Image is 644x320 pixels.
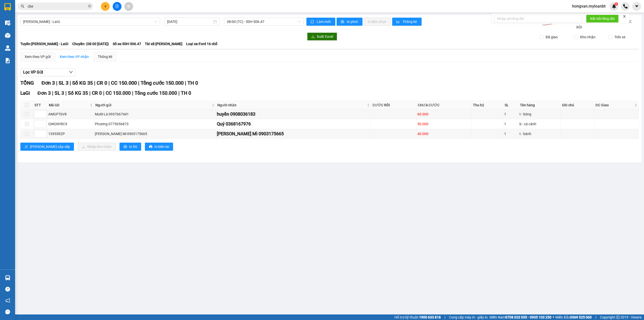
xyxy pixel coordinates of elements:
[519,121,560,127] div: b - cá cảnh
[472,101,503,109] th: Thu hộ
[417,131,471,137] div: 40.000
[504,121,518,127] div: 1
[396,20,400,24] span: bar-chart
[504,111,518,117] div: 1
[181,90,191,96] span: TH 0
[111,80,137,86] span: CC 150.000
[48,111,93,117] div: AMGPT6V8
[403,19,418,24] span: Thống kê
[20,42,68,46] b: Tuyến: [PERSON_NAME] - LaGi
[60,54,89,59] div: Xem theo VP nhận
[634,4,639,9] span: caret-down
[586,15,619,23] button: Kết nối tổng đài
[48,119,94,129] td: QWGNY8C9
[30,144,70,149] span: [PERSON_NAME] sắp xếp
[371,101,417,109] th: CƯỚC RỒI
[544,34,560,40] span: Đã giao
[88,4,91,9] span: close-circle
[49,102,89,108] span: Mã GD
[103,90,104,96] span: |
[154,144,169,149] span: In biên lai
[95,121,215,127] div: Phương 0775656873
[590,16,615,21] span: Kết nối tổng đài
[95,111,215,117] div: Mười Lá 0937667441
[612,4,616,9] img: icon-new-feature
[48,131,93,137] div: 13955RZP
[505,315,551,319] strong: 0708 023 035 - 0935 103 250
[632,2,641,11] button: caret-down
[70,80,71,86] span: |
[5,33,10,38] img: warehouse-icon
[135,90,177,96] span: Tổng cước 150.000
[519,111,560,117] div: t - bông
[490,314,551,320] span: Miền Nam
[106,90,131,96] span: CC 150.000
[48,121,93,127] div: QWGNY8C9
[113,41,141,47] span: Số xe: 50H-506.47
[623,15,626,18] span: close
[217,102,366,108] span: Người nhận
[138,80,139,86] span: |
[94,80,95,86] span: |
[23,69,43,75] span: Lọc VP Gửi
[127,5,130,8] span: aim
[504,131,518,137] div: 1
[145,143,173,151] button: printerIn biên lai
[55,90,64,96] span: SL 3
[317,19,331,24] span: Làm mới
[519,101,561,109] th: Tên hàng
[5,275,10,280] img: warehouse-icon
[59,80,68,86] span: SL 3
[596,102,633,108] span: ĐC Giao
[28,4,87,9] input: Tìm tên, số ĐT hoặc mã đơn
[578,34,597,40] span: Kho nhận
[72,41,109,47] span: Chuyến: (08:00 [DATE])
[227,18,301,25] span: 08:00 (TC) - 50H-506.47
[113,2,122,11] button: file-add
[494,15,582,23] input: Nhập số tổng đài
[306,18,335,26] button: syncLàm mới
[217,111,370,118] div: huyền 0908036183
[5,58,10,63] img: solution-icon
[20,80,34,86] span: TỔNG
[449,314,488,320] span: Cung cấp máy in - giấy in:
[419,315,441,319] strong: 1900 633 818
[503,101,519,109] th: SL
[417,111,471,117] div: 60.000
[141,80,184,86] span: Tổng cước 150.000
[24,145,28,149] span: sort-ascending
[48,129,94,139] td: 13955RZP
[149,145,152,149] span: printer
[568,3,610,9] span: hongvan.myloanbt
[217,130,370,137] div: [PERSON_NAME] Mì 0903175665
[20,68,76,76] button: Lọc VP Gửi
[317,34,333,39] span: Xuất Excel
[5,287,10,292] span: question-circle
[56,80,57,86] span: |
[124,145,127,149] span: printer
[311,35,315,39] span: download
[52,90,53,96] span: |
[310,20,315,24] span: sync
[48,109,94,119] td: AMGPT6V8
[612,34,627,40] span: Trên xe
[553,316,554,318] span: ⚪️
[178,90,180,96] span: |
[129,144,137,149] span: In DS
[115,5,119,8] span: file-add
[337,18,363,26] button: printerIn phơi
[595,314,596,320] span: |
[445,314,445,320] span: |
[186,41,217,47] span: Loại xe: Ford 16 chỗ
[217,120,370,127] div: Quý 0368167976
[615,2,618,6] sup: 1
[95,102,211,108] span: Người gửi
[519,131,560,137] div: t - bánh
[42,80,55,86] span: Đơn 3
[95,131,215,137] div: [PERSON_NAME] Mì 0903175665
[20,90,30,96] span: LaGi
[132,90,133,96] span: |
[5,20,10,25] img: warehouse-icon
[101,2,110,11] button: plus
[307,33,337,41] button: downloadXuất Excel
